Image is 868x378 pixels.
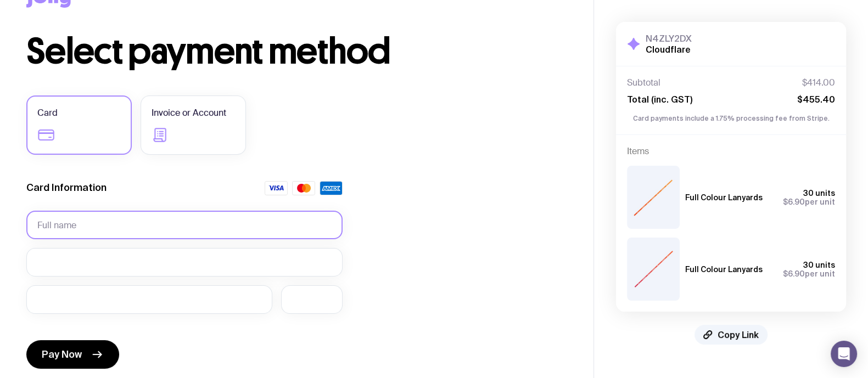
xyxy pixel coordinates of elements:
label: Card Information [26,181,107,194]
p: Card payments include a 1.75% processing fee from Stripe. [627,114,835,123]
span: Total (inc. GST) [627,94,692,105]
input: Full name [26,211,343,239]
span: per unit [783,269,835,278]
span: Invoice or Account [152,106,226,120]
iframe: Secure expiration date input frame [37,294,261,304]
h4: Items [627,146,835,157]
h3: Full Colour Lanyards [685,265,763,274]
button: Copy Link [695,325,768,345]
span: Subtotal [627,77,660,88]
h3: Full Colour Lanyards [685,193,763,202]
span: $6.90 [783,269,805,278]
h1: Select payment method [26,34,567,69]
span: per unit [783,198,835,206]
span: $6.90 [783,198,805,206]
span: 30 units [803,261,835,269]
h2: Cloudflare [646,44,692,55]
iframe: Secure card number input frame [37,257,332,267]
span: $455.40 [797,94,835,105]
button: Pay Now [26,340,119,369]
div: Open Intercom Messenger [831,341,857,367]
span: $414.00 [802,77,835,88]
span: Pay Now [42,348,82,361]
span: Copy Link [718,329,759,340]
h3: N4ZLY2DX [646,33,692,44]
span: Card [37,106,58,120]
iframe: Secure CVC input frame [292,294,332,304]
span: 30 units [803,189,835,198]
